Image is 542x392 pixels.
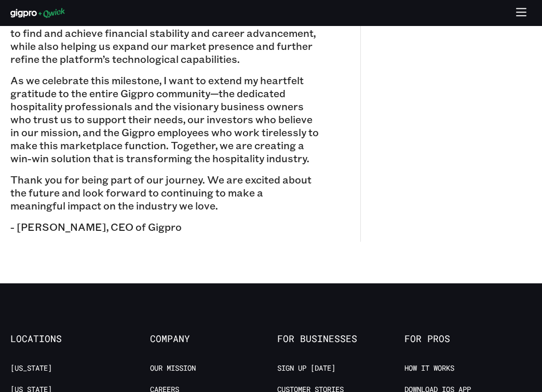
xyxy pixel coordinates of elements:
[404,363,454,373] a: How it Works
[10,173,319,212] p: Thank you for being part of our journey. We are excited about the future and look forward to cont...
[277,363,335,373] a: Sign up [DATE]
[10,220,319,233] p: - [PERSON_NAME], CEO of Gigpro
[10,74,319,165] p: As we celebrate this milestone, I want to extend my heartfelt gratitude to the entire Gigpro comm...
[10,363,52,373] a: [US_STATE]
[150,363,196,373] a: Our Mission
[10,1,319,66] p: The infusion of capital from our Series A funding will allow us to create even more opportunities...
[10,333,138,345] span: Locations
[150,333,277,345] span: Company
[404,333,532,345] span: For Pros
[277,333,404,345] span: For Businesses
